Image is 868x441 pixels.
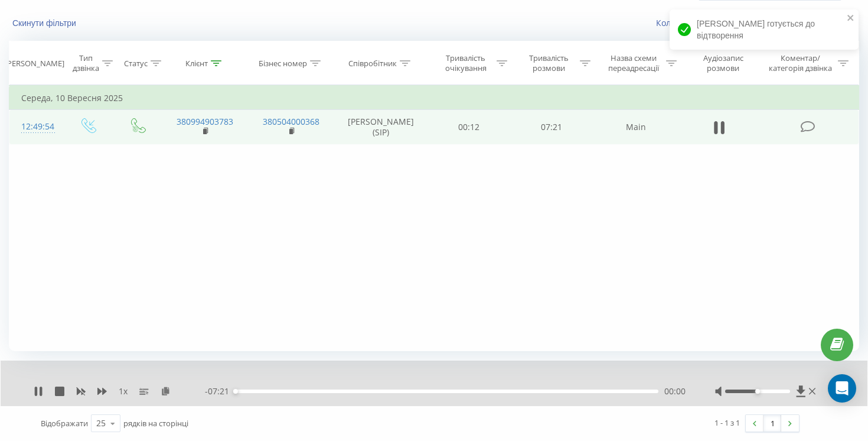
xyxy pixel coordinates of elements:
div: Бізнес номер [259,59,307,69]
td: Середа, 10 Вересня 2025 [9,86,859,110]
div: Клієнт [185,59,208,69]
div: 1 - 1 з 1 [714,417,740,429]
div: [PERSON_NAME] готується до відтворення [670,9,859,50]
span: 00:00 [664,385,686,397]
a: 1 [763,415,781,432]
a: 380994903783 [177,116,233,127]
a: 380504000368 [263,116,319,127]
td: [PERSON_NAME] (SIP) [334,110,427,144]
div: Тип дзвінка [73,53,99,73]
td: Main [593,110,679,144]
div: Тривалість очікування [438,53,494,73]
div: Accessibility label [233,389,238,394]
span: - 07:21 [205,385,235,397]
button: close [847,13,855,24]
div: Співробітник [348,59,397,69]
div: Accessibility label [755,389,760,394]
div: Аудіозапис розмови [690,53,756,73]
div: 25 [96,417,106,429]
div: Статус [124,59,148,69]
div: Коментар/категорія дзвінка [766,53,835,73]
div: 12:49:54 [21,115,50,138]
div: Тривалість розмови [521,53,577,73]
td: 07:21 [510,110,593,144]
div: [PERSON_NAME] [5,59,64,69]
div: Назва схеми переадресації [604,53,663,73]
td: 00:12 [427,110,510,144]
div: Open Intercom Messenger [828,374,856,403]
button: Скинути фільтри [9,18,82,28]
span: 1 x [119,385,128,397]
span: Відображати [41,418,88,429]
span: рядків на сторінці [123,418,188,429]
a: Коли дані можуть відрізнятися вiд інших систем [656,17,859,28]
